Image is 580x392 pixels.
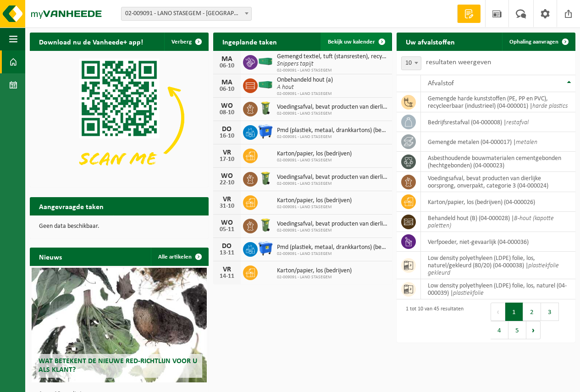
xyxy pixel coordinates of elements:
[506,119,529,126] i: restafval
[421,192,575,212] td: karton/papier, los (bedrijven) (04-000026)
[218,250,236,256] div: 13-11
[218,79,236,86] div: MA
[541,303,559,321] button: 3
[502,33,574,51] a: Ophaling aanvragen
[218,156,236,163] div: 17-10
[421,132,575,152] td: gemengde metalen (04-000017) |
[277,111,387,116] span: 02-009091 - LANO STASEGEM
[277,251,387,257] span: 02-009091 - LANO STASEGEM
[277,134,387,140] span: 02-009091 - LANO STASEGEM
[401,302,464,340] div: 1 tot 10 van 45 resultaten
[523,303,541,321] button: 2
[277,158,352,163] span: 02-009091 - LANO STASEGEM
[277,275,352,280] span: 02-009091 - LANO STASEGEM
[277,228,387,233] span: 02-009091 - LANO STASEGEM
[218,102,236,110] div: WO
[258,171,273,186] img: WB-0140-HPE-GN-50
[277,91,333,97] span: 02-009091 - LANO STASEGEM
[277,174,387,181] span: Voedingsafval, bevat producten van dierlijke oorsprong, onverpakt, categorie 3
[505,303,523,321] button: 1
[277,181,387,187] span: 02-009091 - LANO STASEGEM
[421,112,575,132] td: bedrijfsrestafval (04-000008) |
[218,172,236,180] div: WO
[428,80,454,87] span: Afvalstof
[277,150,352,158] span: Karton/papier, los (bedrijven)
[401,56,421,70] span: 10
[421,252,575,279] td: low density polyethyleen (LDPE) folie, los, naturel/gekleurd (80/20) (04-000038) |
[258,124,273,139] img: WB-1100-HPE-BE-01
[508,321,526,339] button: 5
[218,203,236,210] div: 31-10
[218,266,236,273] div: VR
[277,53,387,61] span: Gemengd textiel, tuft (stansresten), recycleerbaar
[526,321,541,339] button: Next
[277,61,314,67] i: Snippers tapijt
[218,243,236,250] div: DO
[277,221,387,228] span: Voedingsafval, bevat producten van dierlijke oorsprong, onverpakt, categorie 3
[218,219,236,226] div: WO
[428,262,559,276] i: plastiekfolie gekleurd
[426,59,491,66] label: resultaten weergeven
[151,248,208,266] a: Alle artikelen
[421,152,575,172] td: asbesthoudende bouwmaterialen cementgebonden (hechtgebonden) (04-000023)
[402,57,421,70] span: 10
[277,267,352,275] span: Karton/papier, los (bedrijven)
[421,279,575,299] td: low density polyethyleen (LDPE) folie, los, naturel (04-000039) |
[218,226,236,233] div: 05-11
[277,204,352,210] span: 02-009091 - LANO STASEGEM
[320,33,391,51] a: Bekijk uw kalender
[277,84,294,91] i: A hout
[258,217,273,233] img: WB-0140-HPE-GN-50
[30,197,113,215] h2: Aangevraagde taken
[277,197,352,204] span: Karton/papier, los (bedrijven)
[218,126,236,133] div: DO
[39,223,199,230] p: Geen data beschikbaar.
[218,63,236,69] div: 06-10
[218,133,236,139] div: 16-10
[421,92,575,112] td: gemengde harde kunststoffen (PE, PP en PVC), recycleerbaar (industrieel) (04-000001) |
[491,303,505,321] button: Previous
[258,81,273,89] img: HK-XC-40-GN-00
[277,244,387,251] span: Pmd (plastiek, metaal, drankkartons) (bedrijven)
[218,55,236,63] div: MA
[397,33,464,50] h2: Uw afvalstoffen
[218,196,236,203] div: VR
[453,290,484,297] i: plastiekfolie
[509,39,558,45] span: Ophaling aanvragen
[258,241,273,256] img: WB-1100-HPE-BE-01
[428,215,554,229] i: B-hout (kapotte paletten)
[164,33,208,51] button: Verberg
[32,268,207,382] a: Wat betekent de nieuwe RED-richtlijn voor u als klant?
[277,68,387,73] span: 02-009091 - LANO STASEGEM
[30,248,71,265] h2: Nieuws
[218,110,236,116] div: 08-10
[258,57,273,66] img: HK-XC-40-GN-00
[122,7,251,20] span: 02-009091 - LANO STASEGEM - HARELBEKE
[218,86,236,93] div: 06-10
[39,358,197,374] span: Wat betekent de nieuwe RED-richtlijn voor u als klant?
[421,232,575,252] td: verfpoeder, niet-gevaarlijk (04-000036)
[218,149,236,156] div: VR
[491,321,508,339] button: 4
[328,39,375,45] span: Bekijk uw kalender
[30,51,209,185] img: Download de VHEPlus App
[277,104,387,111] span: Voedingsafval, bevat producten van dierlijke oorsprong, onverpakt, categorie 3
[171,39,192,45] span: Verberg
[121,7,252,21] span: 02-009091 - LANO STASEGEM - HARELBEKE
[277,127,387,134] span: Pmd (plastiek, metaal, drankkartons) (bedrijven)
[213,33,286,50] h2: Ingeplande taken
[258,100,273,116] img: WB-0140-HPE-GN-50
[30,33,152,50] h2: Download nu de Vanheede+ app!
[218,273,236,280] div: 14-11
[421,212,575,232] td: behandeld hout (B) (04-000028) |
[277,77,333,84] span: Onbehandeld hout (a)
[532,103,568,110] i: harde plastics
[421,172,575,192] td: voedingsafval, bevat producten van dierlijke oorsprong, onverpakt, categorie 3 (04-000024)
[218,180,236,186] div: 22-10
[516,139,537,146] i: metalen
